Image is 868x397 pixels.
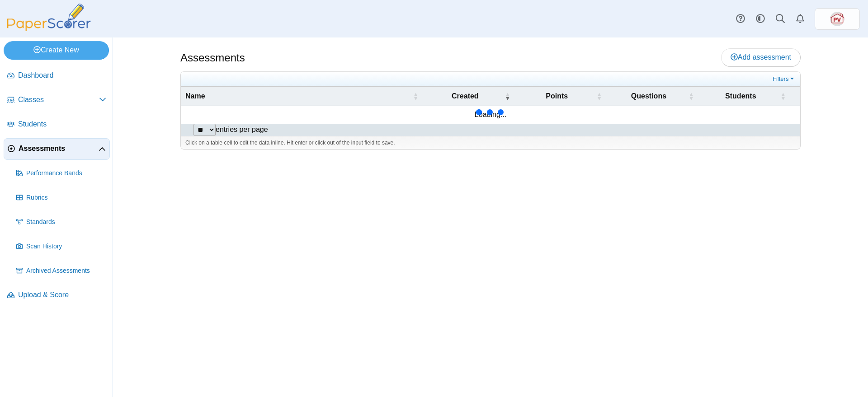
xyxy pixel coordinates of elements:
span: Upload & Score [18,290,106,300]
a: Alerts [790,9,810,29]
span: Archived Assessments [26,266,106,276]
h1: Assessments [180,50,245,65]
img: ps.2dGqZ33xQFlRBWZu [830,12,844,26]
span: Standards [26,218,106,227]
a: Scan History [13,236,110,257]
a: Dashboard [4,65,110,87]
a: Add assessment [721,48,801,66]
span: Rubrics [26,193,106,202]
a: ps.2dGqZ33xQFlRBWZu [815,8,860,30]
label: entries per page [216,126,268,133]
a: Standards [13,211,110,233]
span: Created : Activate to remove sorting [505,87,510,106]
a: Performance Bands [13,163,110,184]
a: Archived Assessments [13,260,110,282]
a: Create New [4,41,109,59]
a: Upload & Score [4,285,110,306]
a: Classes [4,89,110,111]
span: Name : Activate to sort [413,87,418,106]
a: Filters [770,75,798,84]
a: Students [4,114,110,135]
span: Students [18,119,106,129]
span: Classes [18,95,99,105]
span: Performance Bands [26,169,106,178]
span: Students [725,92,756,100]
span: Tim Peevyhouse [830,12,844,26]
div: Click on a table cell to edit the data inline. Hit enter or click out of the input field to save. [181,136,800,149]
span: Created [452,92,479,100]
span: Scan History [26,242,106,251]
span: Name [185,92,205,100]
a: PaperScorer [4,25,94,33]
span: Points [546,92,568,100]
span: Questions [631,92,666,100]
span: Add assessment [731,53,791,61]
img: PaperScorer [4,4,94,31]
span: Dashboard [18,70,106,80]
span: Points : Activate to sort [596,87,602,106]
a: Rubrics [13,187,110,209]
span: Questions : Activate to sort [689,87,694,106]
td: Loading... [181,106,800,123]
span: Assessments [19,144,99,154]
a: Assessments [4,138,110,160]
span: Students : Activate to sort [780,87,786,106]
